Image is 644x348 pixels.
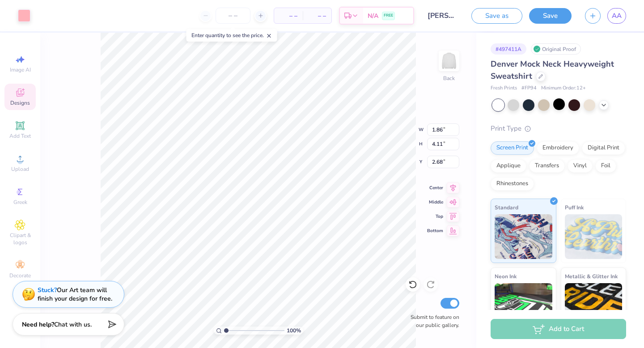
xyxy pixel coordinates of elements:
[595,159,616,173] div: Foil
[186,29,277,42] div: Enter quantity to see the price.
[565,203,584,212] span: Puff Ink
[308,11,326,21] span: – –
[10,66,31,73] span: Image AI
[565,283,623,328] img: Metallic & Glitter Ink
[38,286,112,303] div: Our Art team will finish your design for free.
[471,8,522,24] button: Save as
[491,85,517,92] span: Fresh Prints
[529,159,565,173] div: Transfers
[443,74,455,82] div: Back
[13,199,27,206] span: Greek
[495,283,552,328] img: Neon Ink
[440,52,458,70] img: Back
[427,228,443,234] span: Bottom
[384,13,393,19] span: FREE
[541,85,586,92] span: Minimum Order: 12 +
[495,214,552,259] img: Standard
[9,272,31,279] span: Decorate
[406,313,459,329] label: Submit to feature on our public gallery.
[491,43,526,55] div: # 497411A
[54,320,92,329] span: Chat with us.
[9,132,31,140] span: Add Text
[491,123,626,134] div: Print Type
[280,11,297,21] span: – –
[568,159,593,173] div: Vinyl
[368,11,378,21] span: N/A
[38,286,57,294] strong: Stuck?
[582,141,625,155] div: Digital Print
[4,232,36,246] span: Clipart & logos
[495,272,517,281] span: Neon Ink
[287,327,301,335] span: 100 %
[491,59,614,81] span: Denver Mock Neck Heavyweight Sweatshirt
[491,159,526,173] div: Applique
[612,11,622,21] span: AA
[427,213,443,220] span: Top
[421,7,465,25] input: Untitled Design
[607,8,626,24] a: AA
[10,99,30,106] span: Designs
[491,177,534,191] div: Rhinestones
[491,141,534,155] div: Screen Print
[531,43,581,55] div: Original Proof
[22,320,54,329] strong: Need help?
[565,272,618,281] span: Metallic & Glitter Ink
[216,8,250,24] input: – –
[427,199,443,205] span: Middle
[11,166,29,173] span: Upload
[529,8,572,24] button: Save
[565,214,623,259] img: Puff Ink
[521,85,537,92] span: # FP94
[427,185,443,191] span: Center
[537,141,579,155] div: Embroidery
[495,203,518,212] span: Standard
